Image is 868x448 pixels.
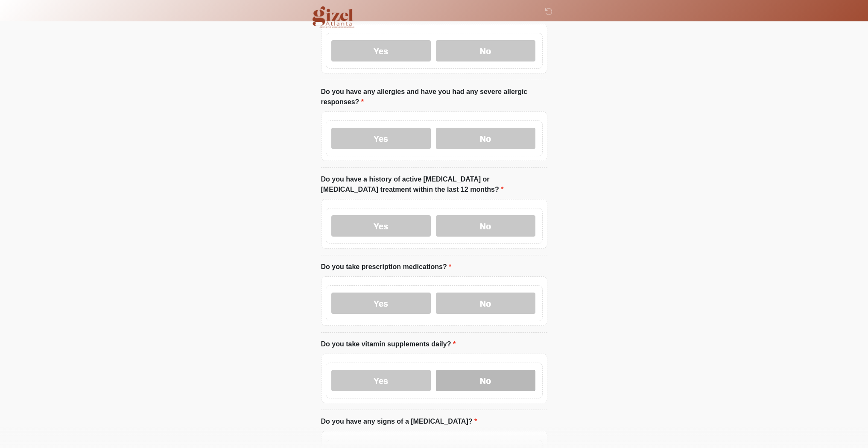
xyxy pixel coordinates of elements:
label: Yes [331,215,431,237]
label: Do you take vitamin supplements daily? [321,339,456,349]
label: Yes [331,293,431,314]
label: Do you have a history of active [MEDICAL_DATA] or [MEDICAL_DATA] treatment within the last 12 mon... [321,174,547,195]
img: Gizel Atlanta Logo [313,6,355,28]
label: Yes [331,370,431,391]
label: Do you take prescription medications? [321,262,452,272]
label: Do you have any allergies and have you had any severe allergic responses? [321,87,547,107]
label: No [436,370,535,391]
label: Yes [331,128,431,149]
label: No [436,293,535,314]
label: No [436,40,535,61]
label: No [436,128,535,149]
label: Do you have any signs of a [MEDICAL_DATA]? [321,416,477,427]
label: Yes [331,40,431,61]
label: No [436,215,535,237]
